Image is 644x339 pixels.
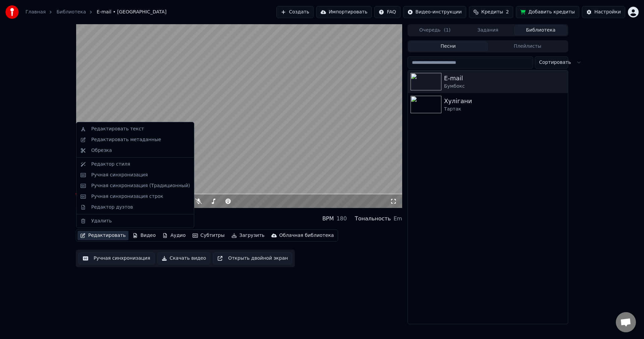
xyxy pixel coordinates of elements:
[91,218,112,224] div: Удалить
[462,26,515,35] button: Задания
[229,231,267,240] button: Загрузить
[91,136,161,143] div: Редактировать метаданные
[78,252,155,264] button: Ручная синхронизация
[25,9,46,15] a: Главная
[76,211,97,220] div: E-mail
[91,126,144,132] div: Редактировать текст
[279,232,334,239] div: Облачная библиотека
[91,147,112,154] div: Обрезка
[539,59,571,66] span: Сортировать
[76,220,97,227] div: Бумбокс
[91,182,190,189] div: Ручная синхронизация (Традиционный)
[374,6,400,18] button: FAQ
[91,193,163,200] div: Ручная синхронизация строк
[444,74,565,83] div: E-mail
[190,231,227,240] button: Субтитры
[160,231,188,240] button: Аудио
[444,27,450,34] span: ( 1 )
[91,161,130,168] div: Редактор стиля
[355,215,391,223] div: Тональность
[316,6,372,18] button: Импортировать
[514,26,567,35] button: Библиотека
[481,9,503,15] span: Кредиты
[444,96,565,106] div: Хулігани
[616,312,636,332] a: Открытый чат
[5,5,19,19] img: youka
[469,6,513,18] button: Кредиты2
[393,215,402,223] div: Em
[213,252,292,264] button: Открыть двойной экран
[516,6,579,18] button: Добавить кредиты
[322,215,334,223] div: BPM
[97,9,166,15] span: E-mail • [GEOGRAPHIC_DATA]
[488,42,567,51] button: Плейлисты
[403,6,466,18] button: Видео-инструкции
[157,252,211,264] button: Скачать видео
[506,9,509,15] span: 2
[582,6,625,18] button: Настройки
[409,26,462,35] button: Очередь
[91,172,148,178] div: Ручная синхронизация
[594,9,621,15] div: Настройки
[56,9,86,15] a: Библиотека
[444,83,565,90] div: Бумбокс
[25,9,166,15] nav: breadcrumb
[444,106,565,113] div: Тартак
[276,6,313,18] button: Создать
[130,231,159,240] button: Видео
[409,42,488,51] button: Песни
[91,204,133,211] div: Редактор дуэтов
[336,215,347,223] div: 180
[77,231,128,240] button: Редактировать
